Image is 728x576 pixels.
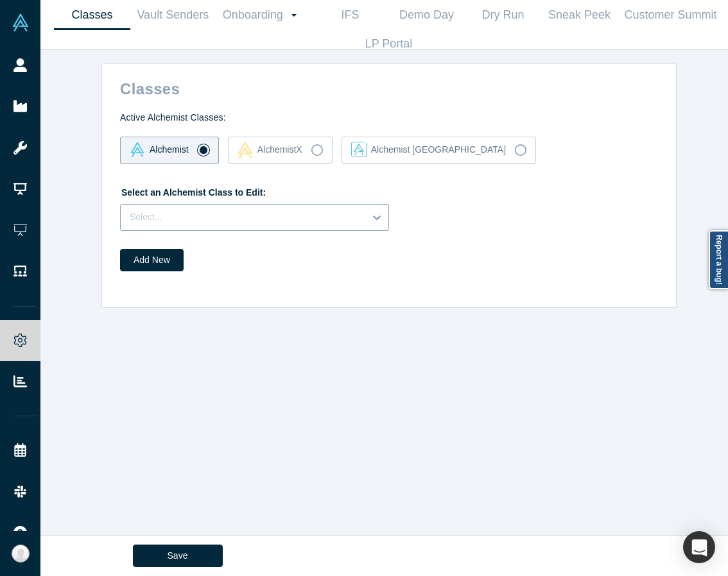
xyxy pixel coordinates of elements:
button: Add New [120,249,184,271]
img: Anna Sanchez's Account [12,545,30,563]
label: Select an Alchemist Class to Edit: [120,182,266,199]
button: Save [133,545,223,567]
img: alchemist Vault Logo [130,142,145,157]
div: AlchemistX [238,141,302,158]
div: Alchemist [130,142,189,157]
a: Onboarding [216,1,312,30]
a: Report a bug! [709,230,728,289]
img: alchemistx Vault Logo [238,141,253,158]
a: LP Portal [54,29,724,59]
img: Alchemist Vault Logo [12,13,30,31]
h2: Classes [107,73,676,98]
img: alchemist_aj Vault Logo [351,142,367,157]
h4: Active Alchemist Classes: [120,112,658,123]
div: Alchemist [GEOGRAPHIC_DATA] [351,142,506,157]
